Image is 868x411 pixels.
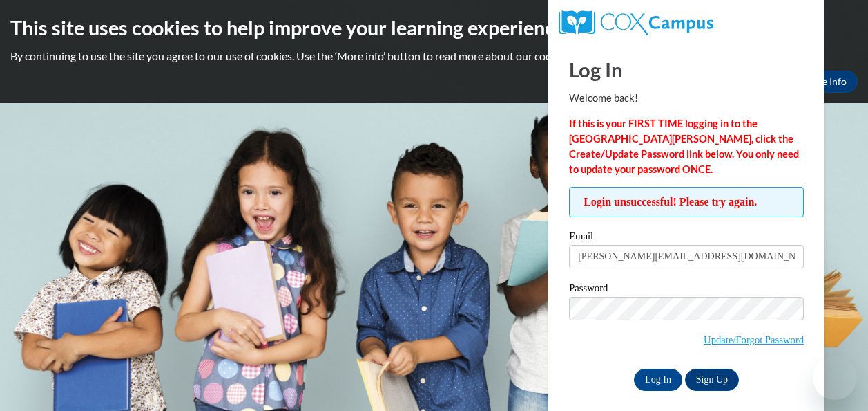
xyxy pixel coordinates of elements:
[685,369,739,391] a: Sign Up
[559,10,713,35] img: COX Campus
[813,356,857,400] iframe: Button to launch messaging window
[569,187,804,217] span: Login unsuccessful! Please try again.
[569,118,799,175] strong: If this is your FIRST TIME logging in to the [GEOGRAPHIC_DATA][PERSON_NAME], click the Create/Upd...
[569,91,804,106] p: Welcome back!
[634,369,682,391] input: Log In
[704,334,804,345] a: Update/Forgot Password
[10,48,858,64] p: By continuing to use the site you agree to our use of cookies. Use the ‘More info’ button to read...
[569,55,804,84] h1: Log In
[793,71,858,93] a: More Info
[569,231,804,245] label: Email
[569,283,804,297] label: Password
[10,14,858,42] h2: This site uses cookies to help improve your learning experience.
